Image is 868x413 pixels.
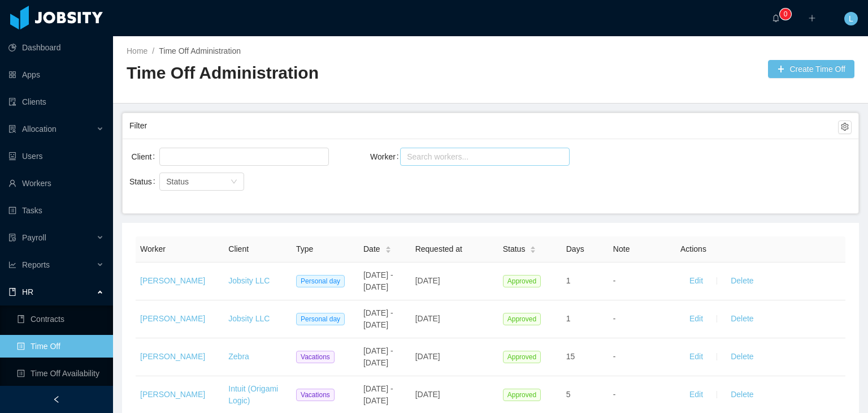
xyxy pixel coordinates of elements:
[228,352,249,361] a: Zebra
[808,14,816,22] i: icon: plus
[17,308,104,330] a: icon: bookContracts
[363,270,393,291] span: [DATE] - [DATE]
[129,115,838,136] div: Filter
[228,276,270,285] a: Jobsity LLC
[129,177,160,186] label: Status
[296,313,345,325] span: Personal day
[415,244,462,253] span: Requested at
[127,62,491,85] h2: Time Off Administration
[140,352,205,361] a: [PERSON_NAME]
[503,275,541,287] span: Approved
[530,249,536,252] i: icon: caret-down
[680,310,712,328] button: Edit
[8,199,104,222] a: icon: profileTasks
[8,125,16,133] i: icon: solution
[722,272,762,290] button: Delete
[415,314,440,323] span: [DATE]
[403,150,410,164] input: Worker
[22,287,33,296] span: HR
[22,260,50,269] span: Reports
[566,276,571,285] span: 1
[296,275,345,287] span: Personal day
[613,352,616,361] span: -
[613,244,630,253] span: Note
[722,386,762,404] button: Delete
[163,150,169,164] input: Client
[566,314,571,323] span: 1
[566,390,571,399] span: 5
[8,145,104,167] a: icon: robotUsers
[8,91,104,113] a: icon: auditClients
[680,244,706,253] span: Actions
[503,313,541,325] span: Approved
[566,352,575,361] span: 15
[613,276,616,285] span: -
[566,244,584,253] span: Days
[363,243,380,255] span: Date
[22,233,46,242] span: Payroll
[22,124,57,134] span: Allocation
[415,390,440,399] span: [DATE]
[530,244,536,248] i: icon: caret-up
[503,351,541,363] span: Approved
[680,272,712,290] button: Edit
[140,244,166,253] span: Worker
[152,46,154,55] span: /
[296,244,313,253] span: Type
[415,352,440,361] span: [DATE]
[530,244,536,252] div: Sort
[613,314,616,323] span: -
[370,152,403,161] label: Worker
[8,36,104,59] a: icon: pie-chartDashboard
[503,389,541,401] span: Approved
[503,243,526,255] span: Status
[166,177,189,186] span: Status
[127,46,147,55] a: Home
[228,384,278,405] a: Intuit (Origami Logic)
[228,314,270,323] a: Jobsity LLC
[159,46,241,55] a: Time Off Administration
[680,386,712,404] button: Edit
[17,335,104,358] a: icon: profileTime Off
[8,288,16,296] i: icon: book
[8,261,16,269] i: icon: line-chart
[363,384,393,405] span: [DATE] - [DATE]
[296,351,335,363] span: Vacations
[722,348,762,366] button: Delete
[772,14,780,22] i: icon: bell
[722,310,762,328] button: Delete
[228,244,249,253] span: Client
[17,362,104,385] a: icon: profileTime Off Availability
[780,8,791,20] sup: 0
[385,244,391,248] i: icon: caret-up
[8,234,16,242] i: icon: file-protect
[415,276,440,285] span: [DATE]
[849,12,853,25] span: L
[140,276,205,285] a: [PERSON_NAME]
[8,172,104,195] a: icon: userWorkers
[140,314,205,323] a: [PERSON_NAME]
[838,121,852,134] button: icon: setting
[140,390,205,399] a: [PERSON_NAME]
[231,178,237,186] i: icon: down
[296,389,335,401] span: Vacations
[385,244,392,252] div: Sort
[385,249,391,252] i: icon: caret-down
[680,348,712,366] button: Edit
[132,152,160,161] label: Client
[613,390,616,399] span: -
[363,346,393,367] span: [DATE] - [DATE]
[363,308,393,329] span: [DATE] - [DATE]
[768,60,854,78] button: icon: plusCreate Time Off
[8,63,104,86] a: icon: appstoreApps
[407,151,553,162] div: Search workers...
